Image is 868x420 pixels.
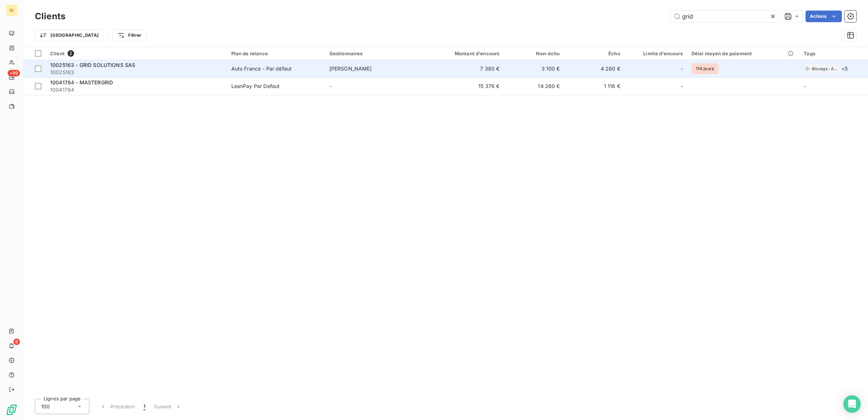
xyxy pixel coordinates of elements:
span: 10025163 [50,69,223,76]
span: 1 [143,403,145,410]
button: Suivant [150,399,186,414]
span: Client [50,51,65,56]
div: Gestionnaires [329,51,419,56]
span: 10041784 - MASTERGRID [50,79,113,85]
div: LeanPay Par Defaut [231,83,280,90]
td: 15 376 € [423,77,504,95]
span: 10041784 [50,86,223,93]
span: 114 jours [691,63,718,74]
span: 9 [13,339,20,345]
span: - [681,83,683,90]
div: Non-échu [508,51,560,56]
div: Échu [569,51,620,56]
div: Tags [804,51,864,56]
span: - [329,83,332,89]
div: Montant d'encours [427,51,500,56]
img: Logo LeanPay [6,404,17,416]
button: 1 [139,399,150,414]
td: 4 280 € [564,60,625,77]
div: Auto France - Par défaut [231,65,292,72]
span: +99 [8,70,20,76]
span: C- Blocage : Aucun [806,67,838,71]
div: Délai moyen de paiement [691,51,795,56]
span: 2 [68,50,74,57]
div: Limite d’encours [629,51,683,56]
span: + 5 [841,65,848,72]
div: Plan de relance [231,51,321,56]
td: 14 260 € [504,77,564,95]
td: 7 380 € [423,60,504,77]
button: [GEOGRAPHIC_DATA] [35,29,104,41]
span: [PERSON_NAME] [329,65,372,72]
span: 100 [41,403,50,410]
button: Filtrer [113,29,146,41]
td: 1 116 € [564,77,625,95]
span: 10025163 - GRID SOLUTIONS SAS [50,62,135,68]
input: Rechercher [670,11,779,22]
div: GI [6,4,17,16]
h3: Clients [35,10,65,23]
span: - [804,83,806,89]
td: 3 100 € [504,60,564,77]
div: Open Intercom Messenger [843,395,861,413]
span: - [681,65,683,72]
button: Précédent [95,399,139,414]
button: Actions [806,11,842,22]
